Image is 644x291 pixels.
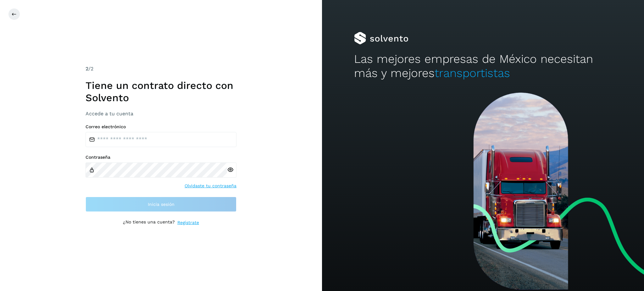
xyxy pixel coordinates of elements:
div: /2 [86,65,236,73]
span: Inicia sesión [148,202,175,206]
h2: Las mejores empresas de México necesitan más y mejores [354,52,612,80]
h3: Accede a tu cuenta [86,111,236,117]
h1: Tiene un contrato directo con Solvento [86,80,236,104]
a: Olvidaste tu contraseña [185,183,236,189]
span: 2 [86,66,88,72]
p: ¿No tienes una cuenta? [123,219,175,226]
a: Regístrate [177,219,199,226]
label: Correo electrónico [86,124,236,129]
button: Inicia sesión [86,197,236,212]
span: transportistas [435,66,510,80]
label: Contraseña [86,155,236,160]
